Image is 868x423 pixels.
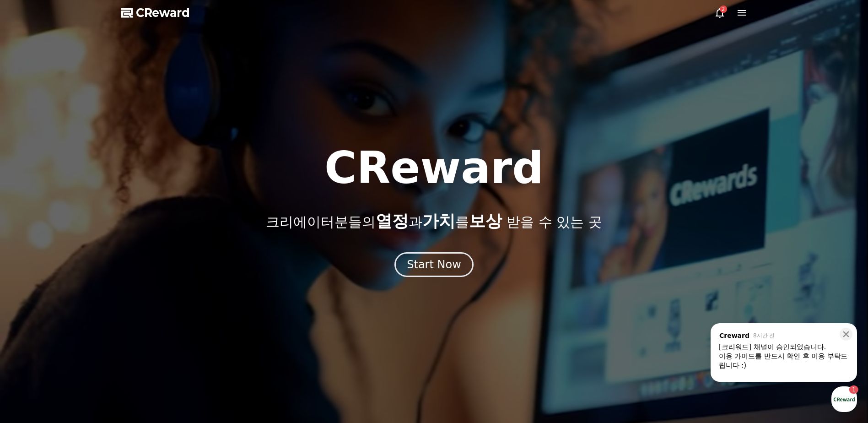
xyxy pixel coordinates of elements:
a: CReward [121,5,190,20]
span: 열정 [376,211,409,230]
span: 보상 [469,211,502,230]
span: 가치 [422,211,455,230]
span: CReward [136,5,190,20]
p: 크리에이터분들의 과 를 받을 수 있는 곳 [266,212,602,230]
div: 2 [720,5,727,13]
div: Start Now [407,257,461,272]
span: 1 [93,290,96,297]
h1: CReward [324,146,544,190]
a: 2 [714,7,725,18]
a: 1대화 [60,290,118,313]
button: Start Now [394,252,474,277]
span: 대화 [84,304,95,312]
span: 설정 [141,304,152,311]
span: 홈 [29,304,34,311]
a: 홈 [3,290,60,313]
a: Start Now [394,261,474,270]
a: 설정 [118,290,176,313]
